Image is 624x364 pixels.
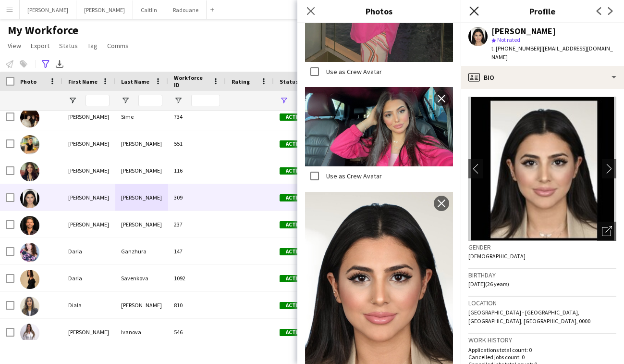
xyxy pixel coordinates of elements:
span: Rating [232,78,250,85]
p: Applications total count: 0 [468,346,616,353]
span: Last Name [121,78,149,85]
div: Open photos pop-in [597,222,616,241]
button: Open Filter Menu [174,96,183,105]
div: 551 [168,130,226,157]
div: [PERSON_NAME] [62,157,115,184]
div: [PERSON_NAME] [115,157,168,184]
div: Ganzhura [115,238,168,264]
img: Connor Aldendorff [20,135,39,154]
span: Active [280,167,309,175]
span: My Workforce [8,23,78,38]
div: [PERSON_NAME] [62,184,115,211]
a: Comms [103,39,133,52]
button: Open Filter Menu [121,96,130,105]
input: First Name Filter Input [86,95,110,106]
h3: Profile [461,5,624,17]
div: [PERSON_NAME] [62,319,115,345]
span: Comms [107,41,129,50]
span: Not rated [497,36,520,43]
div: 237 [168,211,226,238]
div: [PERSON_NAME] [115,184,168,211]
a: Status [55,39,82,52]
div: [PERSON_NAME] [115,292,168,318]
span: Export [31,41,49,50]
div: [PERSON_NAME] [62,211,115,238]
span: Active [280,221,309,228]
div: Savenkova [115,265,168,291]
span: t. [PHONE_NUMBER] [491,45,541,52]
span: Active [280,302,309,309]
div: 309 [168,184,226,211]
span: View [8,41,21,50]
div: Daria [62,238,115,264]
span: Tag [87,41,98,50]
div: [PERSON_NAME] [62,130,115,157]
span: First Name [68,78,98,85]
span: Active [280,194,309,201]
span: Photo [20,78,37,85]
button: Caitlin [133,0,165,19]
label: Use as Crew Avatar [324,172,382,180]
span: Status [59,41,78,50]
span: [DATE] (26 years) [468,280,509,288]
img: Daria Ganzhura [20,243,39,262]
img: Crew avatar or photo [468,97,616,241]
input: Last Name Filter Input [138,95,162,106]
img: Daria Savenkova [20,270,39,289]
button: Radouane [165,0,207,19]
span: | [EMAIL_ADDRESS][DOMAIN_NAME] [491,45,613,61]
div: 1092 [168,265,226,291]
button: [PERSON_NAME] [20,0,76,19]
div: 147 [168,238,226,264]
a: View [4,39,25,52]
h3: Birthday [468,271,616,279]
span: Active [280,329,309,336]
div: 546 [168,319,226,345]
h3: Work history [468,336,616,344]
div: [PERSON_NAME] [62,103,115,130]
h3: Gender [468,243,616,251]
span: [DEMOGRAPHIC_DATA] [468,252,526,260]
h3: Photos [297,5,461,17]
img: Dalia Badran [20,162,39,181]
div: 734 [168,103,226,130]
img: Diana Ivanova [20,324,39,343]
div: [PERSON_NAME] [115,130,168,157]
h3: Location [468,299,616,307]
app-action-btn: Export XLSX [54,58,65,70]
span: Active [280,275,309,282]
button: Open Filter Menu [68,96,77,105]
div: Daria [62,265,115,291]
img: Dana Eyad [20,189,39,208]
span: Active [280,140,309,148]
button: Open Filter Menu [280,96,288,105]
p: Cancelled jobs count: 0 [468,353,616,361]
div: [PERSON_NAME] [115,211,168,238]
img: Cameron Sime [20,108,39,127]
div: Diala [62,292,115,318]
div: [PERSON_NAME] [491,27,556,36]
span: [GEOGRAPHIC_DATA] - [GEOGRAPHIC_DATA], [GEOGRAPHIC_DATA], [GEOGRAPHIC_DATA], 0000 [468,309,590,325]
a: Tag [84,39,101,52]
div: 810 [168,292,226,318]
span: Status [280,78,298,85]
img: Daniel Texeira [20,216,39,235]
input: Workforce ID Filter Input [191,95,220,106]
span: Active [280,113,309,121]
img: Crew photo 659329 [305,87,453,167]
img: Diala Kassab [20,297,39,316]
button: [PERSON_NAME] [76,0,133,19]
div: 116 [168,157,226,184]
div: Bio [461,66,624,89]
app-action-btn: Advanced filters [40,58,51,70]
a: Export [27,39,53,52]
div: Sime [115,103,168,130]
span: Active [280,248,309,255]
span: Workforce ID [174,74,208,88]
div: Ivanova [115,319,168,345]
label: Use as Crew Avatar [324,67,382,76]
